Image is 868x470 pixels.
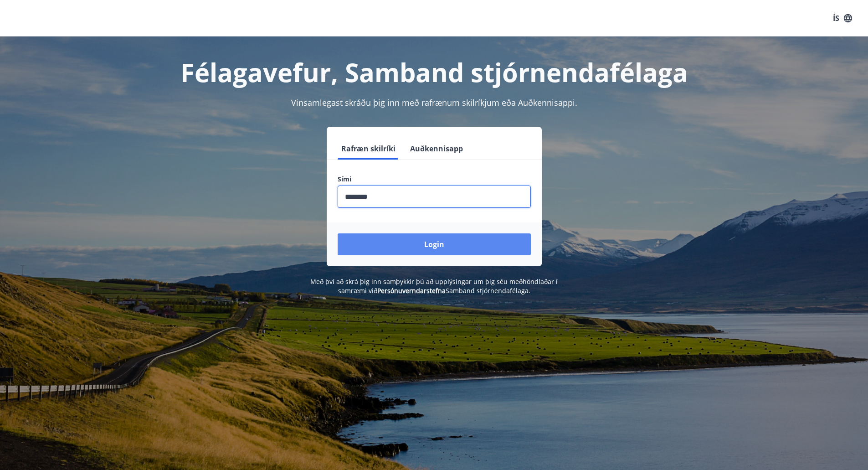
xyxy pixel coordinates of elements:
button: Rafræn skilríki [338,138,399,160]
span: Með því að skrá þig inn samþykkir þú að upplýsingar um þig séu meðhöndlaðar í samræmi við Samband... [310,277,558,295]
a: Persónuverndarstefna [377,286,446,295]
button: Auðkennisapp [406,138,467,160]
button: ÍS [828,10,857,26]
span: Vinsamlegast skráðu þig inn með rafrænum skilríkjum eða Auðkennisappi. [291,97,577,108]
h1: Félagavefur, Samband stjórnendafélaga [117,55,751,89]
button: Login [338,233,531,255]
label: Sími [338,175,531,184]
